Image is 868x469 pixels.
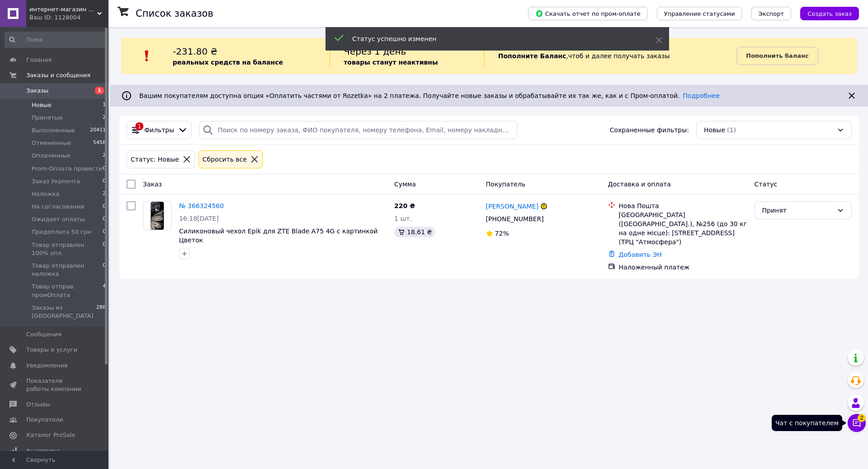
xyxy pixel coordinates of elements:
span: Отзывы [26,400,50,409]
b: Пополнить баланс [746,52,808,59]
b: товары станут неактивны [344,59,438,66]
input: Поиск [5,32,107,48]
div: Чат с покупателем [772,415,842,431]
a: Добавить ЭН [619,251,662,258]
span: 0 [103,215,106,223]
img: Фото товару [143,202,171,230]
span: 0 [103,228,106,236]
a: Силиконовый чехол Epik для ZTE Blade A75 4G с картинкой Цветок [179,228,377,244]
a: № 366324560 [179,202,224,209]
span: Товар отправлен 100% опл. [32,241,103,257]
span: Заказы из [GEOGRAPHIC_DATA] [32,304,96,320]
span: (1) [727,126,736,134]
span: 2 [103,152,106,160]
b: реальных средств на балансе [173,59,283,66]
span: Товар отправ. промОплата [32,283,103,299]
span: Доставка и оплата [608,181,671,188]
span: Наложка [32,190,60,198]
span: Товар отправлен наложка [32,262,103,278]
span: 0 [103,177,106,186]
span: 1 [103,101,106,109]
span: Новые [704,125,725,135]
div: Наложенный платеж [619,263,747,272]
span: Заказ Укрпочта [32,177,80,186]
span: 220 ₴ [394,202,415,209]
span: Управление статусами [664,10,735,17]
button: Создать заказ [800,7,859,20]
span: -231.80 ₴ [173,46,217,57]
a: Создать заказ [791,9,859,17]
span: Заказы и сообщения [26,71,90,79]
a: Пополнить баланс [736,47,818,65]
span: Товары и услуги [26,346,77,354]
button: Экспорт [751,7,791,20]
span: 1 [95,87,104,94]
span: Статус [755,181,778,188]
div: , чтоб и далее получать заказы [484,45,737,67]
span: Покупатели [26,416,63,424]
span: 20411 [90,126,106,135]
span: Сумма [394,181,416,188]
span: Создать заказ [807,10,852,17]
span: 0 [103,241,106,257]
span: Ожидает оплаты [32,215,85,223]
a: Фото товару [143,201,172,230]
span: 2 [103,114,106,122]
span: На согласовании [32,203,84,211]
span: 2 [103,190,106,198]
span: Вашим покупателям доступна опция «Оплатить частями от Rozetka» на 2 платежа. Получайте новые зака... [139,92,720,99]
div: Сбросить все [201,154,249,164]
h1: Список заказов [136,8,213,19]
span: Скачать отчет по пром-оплате [535,9,641,18]
span: Принятые [32,114,63,122]
span: Предоплата 50 грн [32,228,91,236]
button: Скачать отчет по пром-оплате [528,7,648,20]
div: [PHONE_NUMBER] [484,213,546,225]
input: Поиск по номеру заказа, ФИО покупателя, номеру телефона, Email, номеру накладной [199,121,517,139]
span: Оплаченные [32,152,71,160]
span: Prom-Оплата провести [32,165,102,173]
span: Сохраненные фильтры: [610,125,689,135]
span: 4 [103,283,106,299]
div: [GEOGRAPHIC_DATA] ([GEOGRAPHIC_DATA].), №256 (до 30 кг на одне місце): [STREET_ADDRESS] (ТРЦ "Атм... [619,210,747,246]
span: Отмененные [32,139,71,147]
span: Выполненные [32,126,75,135]
img: :exclamation: [140,49,154,63]
b: Пополните Баланс [498,52,566,60]
div: 18.61 ₴ [394,227,435,237]
a: [PERSON_NAME] [486,202,538,211]
div: Принят [762,205,833,215]
span: Аналитика [26,447,60,455]
button: Управление статусами [657,7,742,20]
span: Главная [26,56,52,64]
span: 0 [103,165,106,173]
span: 16:18[DATE] [179,215,219,222]
span: Покупатель [486,181,526,188]
span: 5458 [93,139,106,147]
div: Статус: Новые [129,154,181,164]
span: Заказы [26,87,48,95]
span: 0 [103,262,106,278]
span: Каталог ProSale [26,431,75,439]
a: Подробнее [683,92,720,99]
span: 288 [96,304,106,320]
span: 0 [103,203,106,211]
span: Фильтры [144,125,174,135]
div: Нова Пошта [619,201,747,210]
div: Статус успешно изменен [352,34,633,43]
span: Новые [32,101,52,109]
span: Экспорт [759,10,784,17]
span: Заказ [143,181,162,188]
span: 2 [858,414,866,422]
button: Чат с покупателем2 [848,414,866,432]
span: 72% [495,230,509,237]
span: Уведомления [26,362,67,370]
span: 1 шт. [394,215,412,222]
span: интернет-магазин Amstel [29,5,97,14]
div: Ваш ID: 1128004 [29,14,108,22]
span: Показатели работы компании [26,377,84,393]
span: Сообщения [26,330,61,339]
